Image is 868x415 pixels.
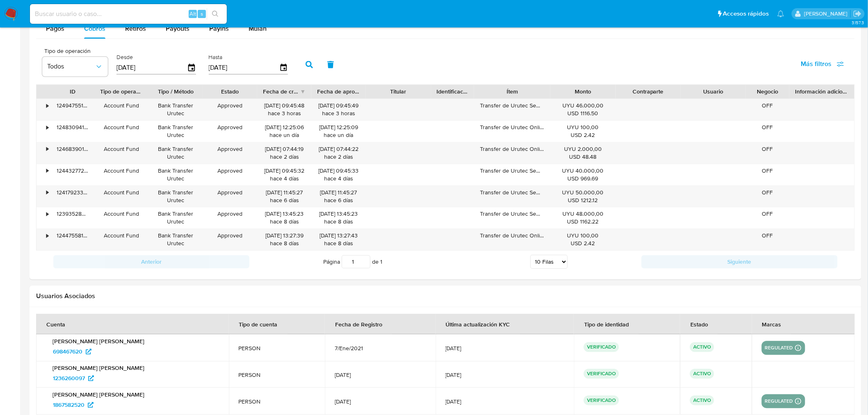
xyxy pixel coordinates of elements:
span: s [201,10,203,18]
a: Notificaciones [777,10,784,17]
input: Buscar usuario o caso... [30,9,227,19]
span: Accesos rápidos [723,9,769,18]
p: gregorio.negri@mercadolibre.com [804,10,850,18]
a: Salir [853,9,862,18]
h2: Usuarios Asociados [36,292,855,300]
span: Alt [190,10,196,18]
span: 3.157.3 [852,19,864,26]
button: search-icon [207,8,224,20]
